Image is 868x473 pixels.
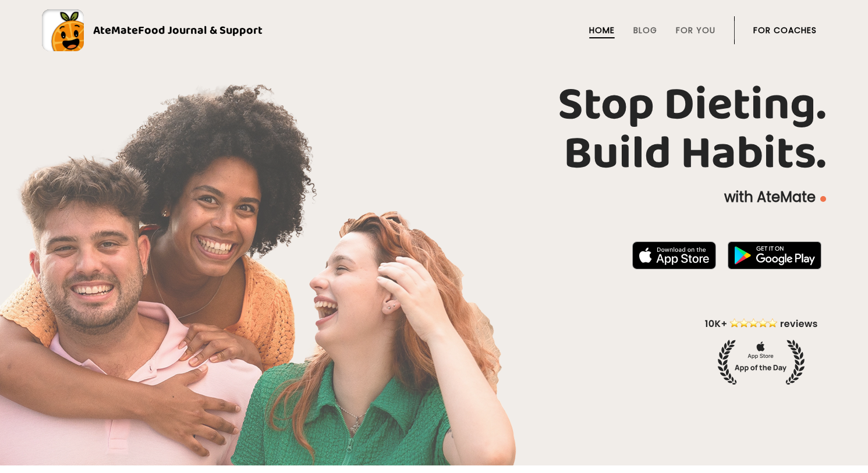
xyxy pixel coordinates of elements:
a: Home [589,26,615,35]
a: Blog [633,26,657,35]
a: For You [676,26,715,35]
img: badge-download-apple.svg [632,241,716,269]
span: Food Journal & Support [138,21,263,40]
img: home-hero-appoftheday.png [696,316,826,385]
img: badge-download-google.png [728,241,821,269]
a: For Coaches [753,26,817,35]
h1: Stop Dieting. Build Habits. [42,81,826,179]
p: with AteMate [42,188,826,207]
div: AteMate [84,21,263,40]
a: AteMateFood Journal & Support [42,9,826,51]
